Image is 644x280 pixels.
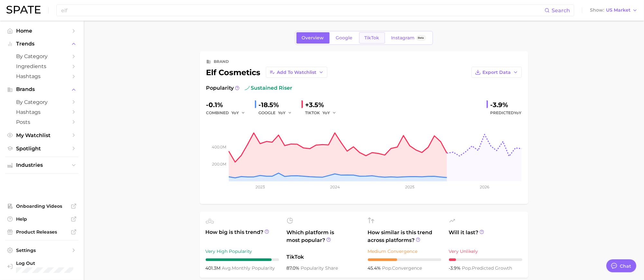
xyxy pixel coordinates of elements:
a: Posts [5,117,79,127]
span: Overview [302,35,324,41]
a: Product Releases [5,227,79,237]
span: Add to Watchlist [277,70,317,75]
span: My Watchlist [16,132,68,138]
span: monthly popularity [222,265,275,271]
span: Which platform is most popular? [287,229,360,250]
span: by Category [16,53,68,59]
span: How similar is this trend across platforms? [368,229,441,244]
a: InstagramBeta [386,32,432,44]
a: My Watchlist [5,130,79,140]
span: predicted growth [462,265,512,271]
span: YoY [232,110,239,115]
div: 9 / 10 [206,258,279,261]
tspan: 2026 [480,185,489,189]
button: YoY [323,109,337,117]
input: Search here for a brand, industry, or ingredient [61,5,545,16]
span: US Market [606,8,630,12]
span: TikTok [287,253,360,261]
div: 1 / 10 [449,258,522,261]
span: Instagram [391,35,415,41]
span: YoY [278,110,286,115]
tspan: 2023 [255,185,265,189]
span: How big is this trend? [206,228,279,244]
div: -3.9% [490,100,522,110]
span: Google [336,35,353,41]
div: -0.1% [206,100,250,110]
div: GOOGLE [259,109,296,117]
a: Home [5,26,79,36]
a: Settings [5,245,79,255]
a: Onboarding Videos [5,201,79,211]
abbr: average [222,265,232,271]
button: Add to Watchlist [266,67,327,78]
button: Trends [5,39,79,49]
a: Spotlight [5,144,79,154]
span: Log Out [16,260,76,266]
span: Hashtags [16,73,68,79]
div: brand [214,58,229,65]
button: Brands [5,85,79,94]
span: sustained riser [245,84,293,92]
span: Industries [16,162,68,168]
abbr: popularity index [382,265,392,271]
span: 45.4% [368,265,382,271]
span: Brands [16,86,68,92]
span: Show [590,8,604,12]
div: elf cosmetics [206,67,327,78]
span: Help [16,216,68,222]
img: sustained riser [245,85,250,91]
div: Very Unlikely [449,247,522,255]
a: Google [331,32,358,44]
span: Popularity [206,84,234,92]
span: -3.9% [449,265,462,271]
a: TikTok [359,32,385,44]
a: Log out. Currently logged in with e-mail jefeinstein@elfbeauty.com. [5,258,79,275]
a: by Category [5,97,79,107]
tspan: 2024 [330,185,340,189]
tspan: 2025 [405,185,415,189]
span: YoY [514,110,522,115]
span: Posts [16,119,68,125]
span: by Category [16,99,68,105]
button: Industries [5,160,79,170]
a: Overview [296,32,330,44]
span: Product Releases [16,229,68,235]
div: 4 / 10 [368,258,441,261]
div: Medium Convergence [368,247,441,255]
div: +3.5% [305,100,341,110]
span: Spotlight [16,145,68,152]
a: Hashtags [5,107,79,117]
span: Predicted [490,109,522,117]
span: Search [552,7,570,14]
a: Help [5,214,79,224]
button: YoY [232,109,246,117]
span: Hashtags [16,109,68,115]
span: Trends [16,41,68,47]
button: YoY [278,109,292,117]
abbr: popularity index [462,265,472,271]
a: Hashtags [5,71,79,81]
span: Export Data [483,70,511,75]
img: SPATE [6,6,41,14]
button: Export Data [471,67,522,78]
span: YoY [323,110,330,115]
span: Home [16,28,68,34]
a: by Category [5,51,79,61]
div: combined [206,109,250,117]
button: ShowUS Market [588,6,639,15]
span: Settings [16,247,68,253]
span: Will it last? [449,229,522,244]
span: popularity share [301,265,338,271]
div: Very High Popularity [206,247,279,255]
div: TIKTOK [305,109,341,117]
span: 401.3m [206,265,222,271]
span: 87.0% [287,265,301,271]
span: Onboarding Videos [16,203,68,209]
span: Ingredients [16,63,68,69]
a: Ingredients [5,61,79,71]
span: convergence [382,265,422,271]
div: -18.5% [259,100,296,110]
span: Beta [418,35,424,41]
span: TikTok [365,35,379,41]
